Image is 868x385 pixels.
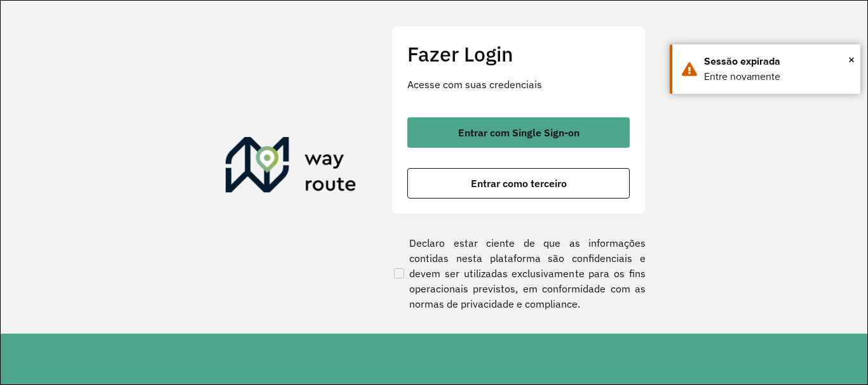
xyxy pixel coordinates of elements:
img: Roteirizador AmbevTech [226,137,356,198]
div: Entre novamente [704,69,851,84]
button: Close [848,50,855,69]
span: × [848,50,855,69]
button: button [407,168,630,199]
button: button [407,117,630,148]
h2: Fazer Login [407,42,630,66]
label: Declaro estar ciente de que as informações contidas nesta plataforma são confidenciais e devem se... [391,235,646,311]
p: Acesse com suas credenciais [407,77,630,92]
span: Entrar com Single Sign-on [458,127,580,138]
span: Entrar como terceiro [471,178,567,188]
div: Sessão expirada [704,54,851,69]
